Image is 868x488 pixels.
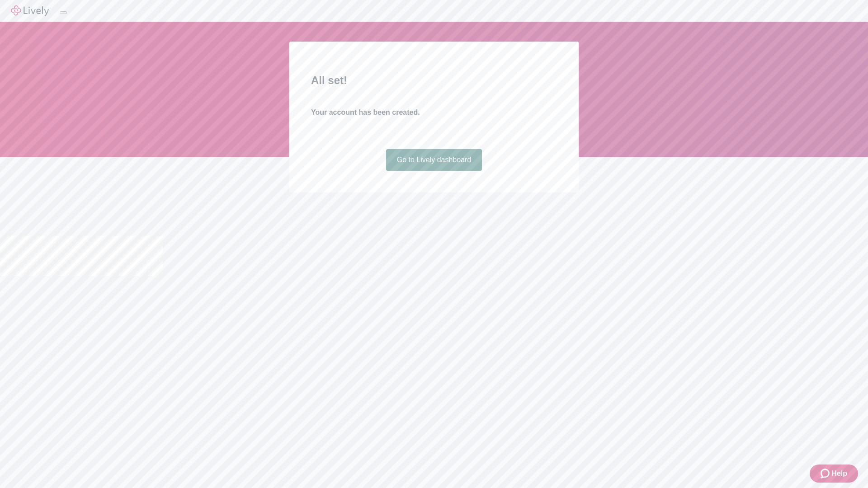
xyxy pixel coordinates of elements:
[60,11,67,14] button: Log out
[821,468,831,479] svg: Zendesk support icon
[311,107,557,118] h4: Your account has been created.
[810,465,858,483] button: Zendesk support iconHelp
[831,468,847,479] span: Help
[11,5,49,16] img: Lively
[311,72,557,89] h2: All set!
[386,149,482,171] a: Go to Lively dashboard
